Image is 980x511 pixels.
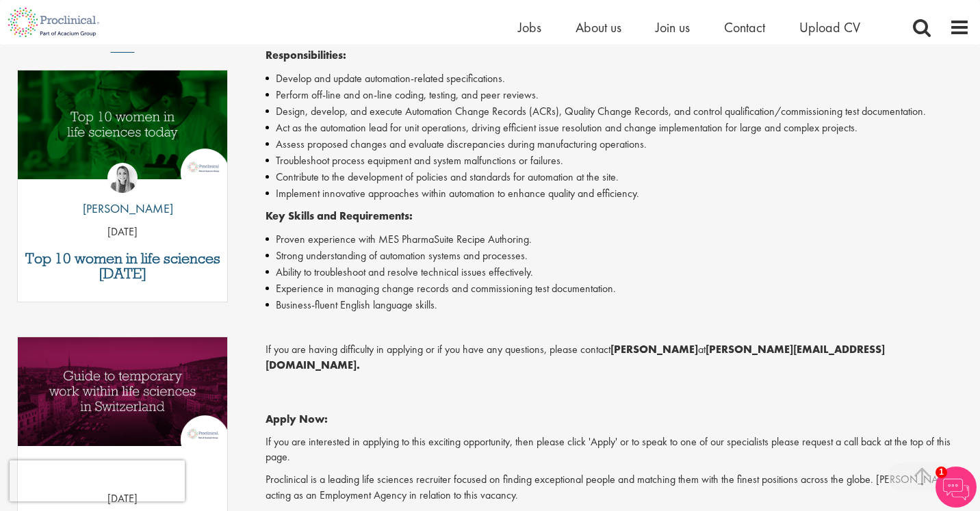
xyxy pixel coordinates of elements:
li: Business-fluent English language skills. [266,297,970,313]
strong: Responsibilities: [266,48,346,62]
img: Top 10 women in life sciences today [18,70,227,179]
strong: Apply Now: [266,412,328,426]
li: Implement innovative approaches within automation to enhance quality and efficiency. [266,185,970,202]
li: Act as the automation lead for unit operations, driving efficient issue resolution and change imp... [266,120,970,136]
a: Top 10 women in life sciences [DATE] [25,251,220,281]
strong: [PERSON_NAME][EMAIL_ADDRESS][DOMAIN_NAME]. [266,342,885,372]
li: Contribute to the development of policies and standards for automation at the site. [266,169,970,185]
p: [DATE] [18,224,227,240]
li: Experience in managing change records and commissioning test documentation. [266,280,970,297]
li: Develop and update automation-related specifications. [266,70,970,87]
img: Hannah Burke [107,163,138,193]
strong: [PERSON_NAME] [610,342,698,356]
a: Contact [724,18,765,36]
li: Troubleshoot process equipment and system malfunctions or failures. [266,153,970,169]
a: Join us [656,18,690,36]
img: Chatbot [936,467,977,508]
a: Jobs [518,18,541,36]
p: If you are having difficulty in applying or if you have any questions, please contact at [266,342,970,374]
a: About us [576,18,621,36]
span: 1 [936,467,947,478]
li: Ability to troubleshoot and resolve technical issues effectively. [266,264,970,280]
li: Perform off-line and on-line coding, testing, and peer reviews. [266,87,970,103]
strong: Key Skills and Requirements: [266,209,413,223]
a: Hannah Burke [PERSON_NAME] [73,163,173,224]
li: Strong understanding of automation systems and processes. [266,248,970,264]
li: Proven experience with MES PharmaSuite Recipe Authoring. [266,231,970,248]
a: Link to a post [18,70,227,192]
li: Assess proposed changes and evaluate discrepancies during manufacturing operations. [266,136,970,153]
a: Upload CV [799,18,860,36]
a: Link to a post [18,337,227,458]
p: If you are interested in applying to this exciting opportunity, then please click 'Apply' or to s... [266,434,970,466]
iframe: reCAPTCHA [10,460,185,501]
li: Design, develop, and execute Automation Change Records (ACRs), Quality Change Records, and contro... [266,103,970,120]
p: [PERSON_NAME] [73,200,173,218]
p: Proclinical is a leading life sciences recruiter focused on finding exceptional people and matchi... [266,472,970,503]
